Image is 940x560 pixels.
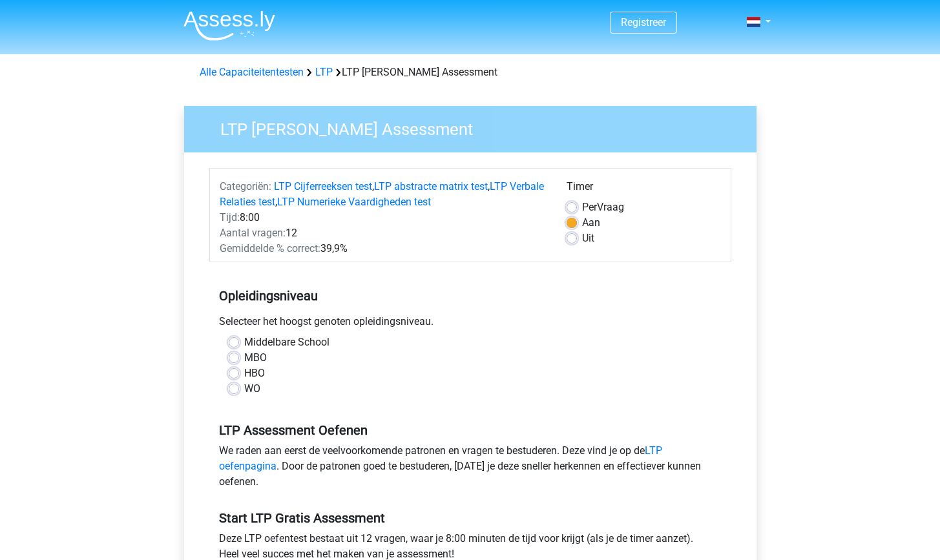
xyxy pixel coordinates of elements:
[200,66,304,78] a: Alle Capaciteitentesten
[210,225,557,241] div: 12
[277,196,431,208] a: LTP Numerieke Vaardigheden test
[209,443,731,495] div: We raden aan eerst de veelvoorkomende patronen en vragen te bestuderen. Deze vind je op de . Door...
[194,65,746,80] div: LTP [PERSON_NAME] Assessment
[582,201,597,213] span: Per
[567,179,721,200] div: Timer
[209,314,731,335] div: Selecteer het hoogst genoten opleidingsniveau.
[220,180,271,192] span: Categoriën:
[220,211,240,223] span: Tijd:
[183,10,275,41] img: Assessly
[621,16,666,28] a: Registreer
[220,242,320,254] span: Gemiddelde % correct:
[205,114,747,140] h3: LTP [PERSON_NAME] Assessment
[582,231,594,246] label: Uit
[219,510,722,526] h5: Start LTP Gratis Assessment
[210,210,557,225] div: 8:00
[219,422,722,438] h5: LTP Assessment Oefenen
[244,350,267,366] label: MBO
[315,66,333,78] a: LTP
[244,366,265,381] label: HBO
[219,283,722,309] h5: Opleidingsniveau
[210,179,557,210] div: , , ,
[220,227,286,239] span: Aantal vragen:
[582,215,600,231] label: Aan
[274,180,372,192] a: LTP Cijferreeksen test
[374,180,488,192] a: LTP abstracte matrix test
[244,381,260,397] label: WO
[244,335,329,350] label: Middelbare School
[210,241,557,256] div: 39,9%
[582,200,624,215] label: Vraag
